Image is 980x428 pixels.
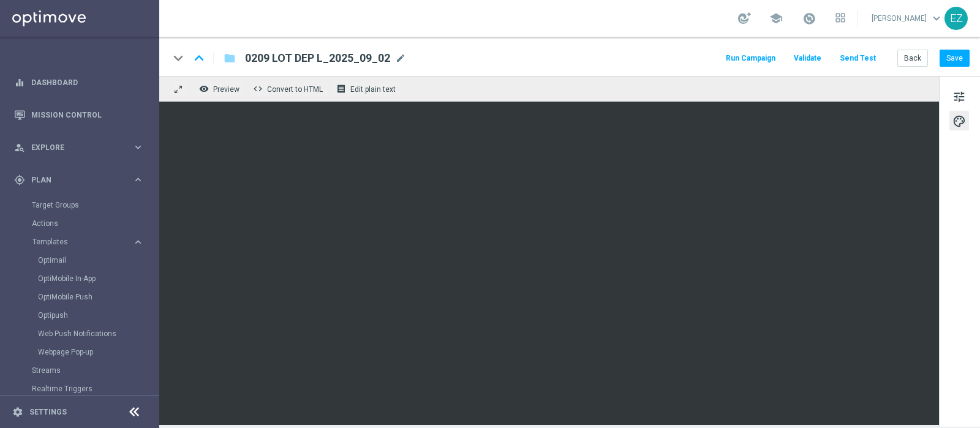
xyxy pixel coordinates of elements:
a: Webpage Pop-up [38,347,127,357]
div: Actions [32,214,158,233]
div: Webpage Pop-up [38,343,158,361]
button: Mission Control [13,110,145,120]
button: Save [940,50,970,67]
i: settings [12,407,23,418]
div: OptiMobile In-App [38,269,158,288]
button: code Convert to HTML [250,81,328,97]
button: Send Test [838,50,878,67]
i: keyboard_arrow_right [132,141,144,153]
div: Dashboard [14,66,144,99]
a: [PERSON_NAME]keyboard_arrow_down [870,9,944,28]
div: Realtime Triggers [32,380,158,398]
button: receipt Edit plain text [333,81,401,97]
span: Edit plain text [350,85,396,94]
span: Convert to HTML [267,85,323,94]
span: keyboard_arrow_down [930,12,943,25]
a: Optipush [38,310,127,320]
div: Templates [32,238,132,246]
button: gps_fixed Plan keyboard_arrow_right [13,175,145,185]
div: Explore [14,142,132,153]
i: receipt [336,84,346,94]
button: person_search Explore keyboard_arrow_right [13,143,145,152]
span: 0209 LOT DEP L_2025_09_02 [245,51,390,66]
button: equalizer Dashboard [13,78,145,88]
span: mode_edit [395,53,406,64]
a: Web Push Notifications [38,329,127,339]
span: Validate [794,54,821,62]
span: school [769,12,783,25]
div: Plan [14,175,132,186]
a: OptiMobile Push [38,292,127,302]
i: equalizer [14,77,25,88]
i: keyboard_arrow_right [132,174,144,186]
span: Templates [32,238,120,246]
a: Settings [29,408,67,416]
span: code [253,84,263,94]
div: OptiMobile Push [38,288,158,306]
button: Run Campaign [724,50,777,67]
div: Mission Control [14,99,144,131]
a: Streams [32,366,127,375]
div: Optimail [38,251,158,269]
button: Validate [792,50,823,67]
i: folder [224,51,236,66]
a: Target Groups [32,200,127,210]
i: keyboard_arrow_right [132,236,144,248]
a: Optimail [38,255,127,265]
div: Web Push Notifications [38,325,158,343]
a: Mission Control [31,99,144,131]
div: Templates [32,233,158,361]
i: person_search [14,142,25,153]
button: remove_red_eye Preview [196,81,245,97]
button: tune [949,86,969,106]
span: palette [952,113,966,129]
i: keyboard_arrow_up [190,49,208,67]
a: OptiMobile In-App [38,274,127,283]
i: gps_fixed [14,175,25,186]
span: Preview [213,85,239,94]
span: tune [952,89,966,105]
button: Templates keyboard_arrow_right [32,237,145,247]
button: folder [222,48,237,68]
button: Back [897,50,928,67]
div: Target Groups [32,196,158,214]
div: EZ [944,7,968,30]
span: Explore [31,144,132,151]
span: Plan [31,176,132,184]
button: palette [949,111,969,130]
div: Optipush [38,306,158,325]
i: remove_red_eye [199,84,209,94]
a: Realtime Triggers [32,384,127,394]
div: Streams [32,361,158,380]
a: Actions [32,219,127,228]
a: Dashboard [31,66,144,99]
